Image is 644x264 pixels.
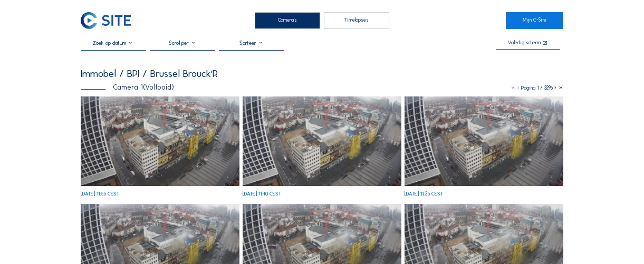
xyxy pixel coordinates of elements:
img: image_35390978 [405,96,563,186]
div: [DATE] 11:40 CEST [243,192,281,197]
div: Camera 1 [81,84,174,91]
div: Immobel / BPI / Brussel Brouck'R [81,69,218,79]
div: Camera's [255,12,321,29]
a: C-SITE Logo [81,12,139,29]
a: Mijn C-Site [506,12,564,29]
img: image_35391376 [81,96,239,186]
input: Zoek op datum 󰅀 [81,40,147,46]
span: (Voltooid) [143,83,174,92]
img: C-SITE Logo [81,12,131,29]
div: Timelapses [324,12,390,29]
span: Pagina 1 / 3295 [521,85,553,91]
div: [DATE] 11:55 CEST [81,192,119,197]
img: image_35391016 [243,96,401,186]
div: Volledig scherm [508,41,541,46]
div: [DATE] 11:35 CEST [405,192,443,197]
